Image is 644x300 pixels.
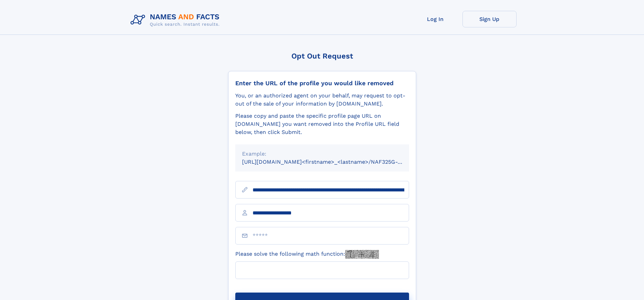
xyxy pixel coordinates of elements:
[408,11,462,27] a: Log In
[242,159,422,165] small: [URL][DOMAIN_NAME]<firstname>_<lastname>/NAF325G-xxxxxxxx
[235,112,409,136] div: Please copy and paste the specific profile page URL on [DOMAIN_NAME] you want removed into the Pr...
[235,250,379,259] label: Please solve the following math function:
[128,11,225,29] img: Logo Names and Facts
[462,11,517,27] a: Sign Up
[235,79,409,87] div: Enter the URL of the profile you would like removed
[242,150,402,158] div: Example:
[228,52,416,60] div: Opt Out Request
[235,92,409,108] div: You, or an authorized agent on your behalf, may request to opt-out of the sale of your informatio...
